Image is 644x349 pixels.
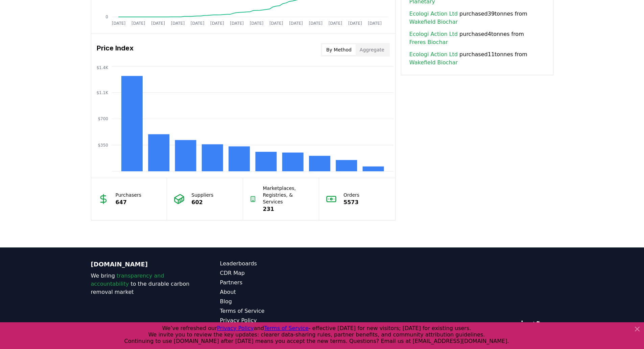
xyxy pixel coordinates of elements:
a: Ecologi Action Ltd [409,30,458,38]
tspan: $1.4K [96,65,109,70]
tspan: [DATE] [348,21,362,26]
p: Orders [343,192,359,198]
a: Terms of Service [220,307,322,315]
tspan: [DATE] [328,21,342,26]
tspan: [DATE] [230,21,244,26]
a: Ecologi Action Ltd [409,10,458,18]
p: Suppliers [191,192,213,198]
button: Aggregate [356,44,388,55]
tspan: [DATE] [151,21,165,26]
a: CDR Map [220,269,322,277]
a: Ecologi Action Ltd [409,50,458,59]
a: Wakefield Biochar [409,59,458,67]
p: 231 [263,205,312,213]
span: transparency and accountability [91,272,164,287]
a: About [220,288,322,296]
a: Twitter [533,321,540,327]
p: We bring to the durable carbon removal market [91,272,193,296]
p: 5573 [343,198,359,206]
tspan: [DATE] [112,21,125,26]
button: By Method [322,44,356,55]
span: purchased 4 tonnes from [409,30,545,46]
tspan: [DATE] [190,21,204,26]
tspan: $1.1K [96,90,109,95]
tspan: [DATE] [249,21,263,26]
tspan: [DATE] [269,21,283,26]
p: 647 [116,198,142,206]
p: Marketplaces, Registries, & Services [263,185,312,205]
tspan: [DATE] [309,21,323,26]
tspan: 0 [105,15,108,19]
p: Purchasers [116,192,142,198]
tspan: [DATE] [289,21,303,26]
tspan: [DATE] [368,21,382,26]
p: [DOMAIN_NAME] [91,260,193,269]
a: Privacy Policy [220,317,322,325]
tspan: [DATE] [131,21,145,26]
tspan: [DATE] [171,21,185,26]
a: Freres Biochar [409,38,448,46]
tspan: [DATE] [210,21,224,26]
a: Leaderboards [220,260,322,268]
p: 602 [191,198,213,206]
span: purchased 39 tonnes from [409,10,545,26]
tspan: $350 [98,143,108,148]
tspan: $700 [98,116,108,121]
a: Blog [220,298,322,306]
h3: Price Index [97,43,134,57]
span: purchased 11 tonnes from [409,50,545,67]
a: LinkedIn [521,321,528,327]
a: Wakefield Biochar [409,18,458,26]
a: Partners [220,279,322,287]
